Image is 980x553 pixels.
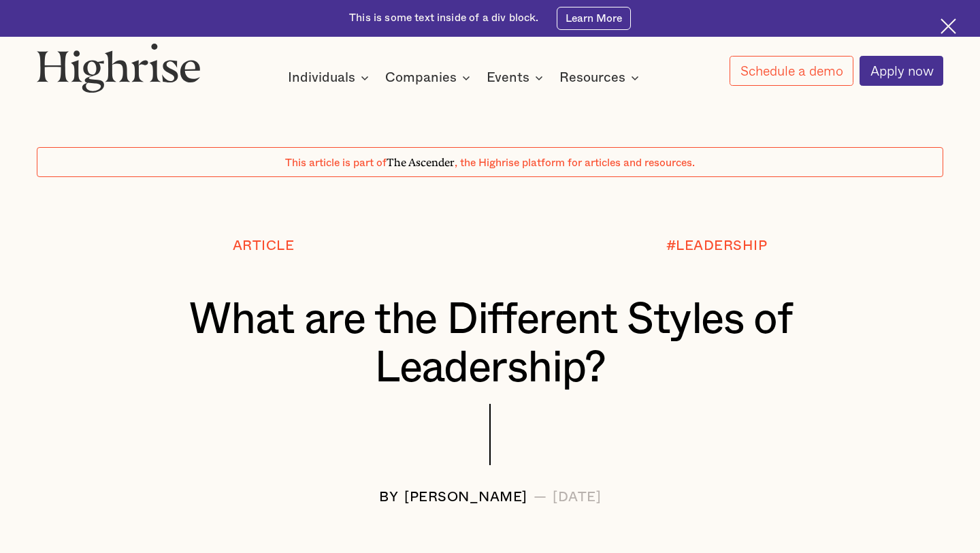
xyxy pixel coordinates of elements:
[553,490,601,505] div: [DATE]
[74,296,905,392] h1: What are the Different Styles of Leadership?
[487,69,547,86] div: Events
[379,490,398,505] div: BY
[285,157,387,168] span: This article is part of
[941,18,956,34] img: Cross icon
[557,7,630,31] a: Learn More
[534,490,547,505] div: —
[559,69,625,86] div: Resources
[730,56,853,86] a: Schedule a demo
[860,56,943,86] a: Apply now
[288,69,373,86] div: Individuals
[487,69,529,86] div: Events
[666,238,768,253] div: #LEADERSHIP
[385,69,457,86] div: Companies
[385,69,474,86] div: Companies
[233,238,295,253] div: Article
[37,43,201,93] img: Highrise logo
[288,69,355,86] div: Individuals
[387,154,455,167] span: The Ascender
[349,11,538,25] div: This is some text inside of a div block.
[455,157,695,168] span: , the Highrise platform for articles and resources.
[404,490,527,505] div: [PERSON_NAME]
[559,69,643,86] div: Resources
